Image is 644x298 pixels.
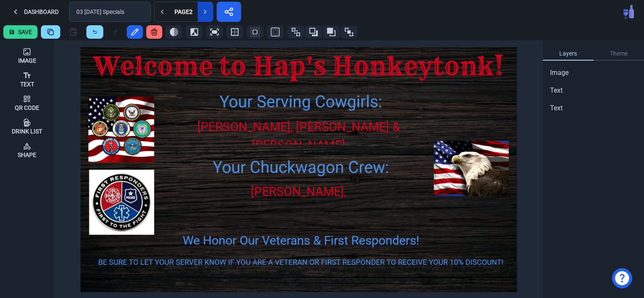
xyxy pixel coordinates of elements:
div: Text [20,81,34,87]
div: Qr Code [15,105,39,111]
a: Layers [543,47,593,61]
button: Shape [3,138,51,162]
div: [PERSON_NAME], [PERSON_NAME] & [PERSON_NAME] [239,182,359,237]
img: Pub Menu [623,5,634,19]
div: Image [18,58,36,64]
button: Page2 [169,2,198,22]
div: Drink List [12,128,42,134]
span: Text [550,103,563,113]
span: Image [550,68,569,78]
button: Dashboard [3,2,66,22]
a: Theme [593,47,644,61]
div: Shape [18,152,36,158]
button: Text [3,67,51,91]
button: Qr Code [3,91,51,114]
button: Image [3,44,51,67]
div: [PERSON_NAME], [PERSON_NAME] & [PERSON_NAME] [182,117,416,154]
button: Save [3,25,38,39]
div: Page 2 [173,9,194,15]
span: Text [550,85,563,96]
button: Drink List [3,114,51,138]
